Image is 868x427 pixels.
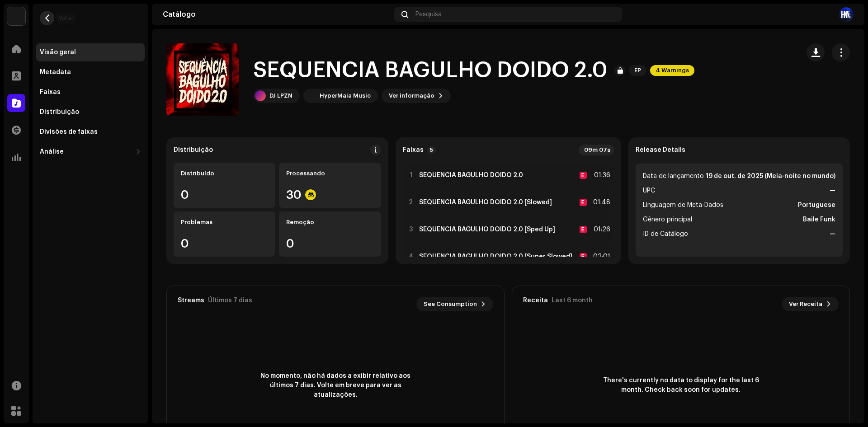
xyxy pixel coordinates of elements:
[424,295,477,313] span: See Consumption
[839,7,854,22] img: 157bdc2e-462e-4224-844c-c414979c75ed
[36,123,145,141] re-m-nav-item: Divisões de faixas
[36,103,145,121] re-m-nav-item: Distribuição
[269,92,292,99] div: DJ LPZN
[403,146,424,154] strong: Faixas
[419,172,523,179] strong: SEQUENCIA BAGULHO DOIDO 2.0
[590,170,610,181] div: 01:36
[208,297,252,304] div: Últimos 7 dias
[523,297,548,304] div: Receita
[7,7,25,25] img: 1cf725b2-75a2-44e7-8fdf-5f1256b3d403
[286,219,373,226] div: Remoção
[579,145,614,155] div: 09m 07s
[40,89,61,96] div: Faixas
[36,63,145,81] re-m-nav-item: Metadata
[181,170,268,177] div: Distribuído
[40,128,98,136] div: Divisões de faixas
[178,297,204,304] div: Streams
[40,148,64,155] div: Análise
[636,146,685,154] strong: Release Details
[419,199,552,206] strong: SEQUENCIA BAGULHO DOIDO 2.0 [Slowed]
[803,214,835,225] strong: Baile Funk
[650,65,694,76] span: 4 Warnings
[36,43,145,61] re-m-nav-item: Visão geral
[174,146,213,154] div: Distribuição
[382,89,451,103] button: Ver informação
[789,295,822,313] span: Ver Receita
[427,146,436,154] p-badge: 5
[830,185,835,196] strong: —
[643,200,723,211] span: Linguagem de Meta-Dados
[580,172,587,179] div: E
[798,200,835,211] strong: Portuguese
[253,56,607,85] h1: SEQUENCIA BAGULHO DOIDO 2.0
[629,65,646,76] span: EP
[590,224,610,235] div: 01:26
[305,90,316,101] img: eb0c8cdb-b626-4a7a-b2c9-dca0e6a46349
[40,108,79,116] div: Distribuição
[36,143,145,161] re-m-nav-dropdown: Análise
[419,253,572,260] strong: SEQUENCIA BAGULHO DOIDO 2.0 [Super Slowed]
[580,253,587,260] div: E
[181,219,268,226] div: Problemas
[580,226,587,233] div: E
[36,83,145,101] re-m-nav-item: Faixas
[552,297,593,304] div: Last 6 month
[580,199,587,206] div: E
[320,92,371,99] div: HyperMaia Music
[419,226,555,233] strong: SEQUENCIA BAGULHO DOIDO 2.0 [Sped Up]
[40,49,76,56] div: Visão geral
[40,69,71,76] div: Metadata
[590,197,610,208] div: 01:48
[415,11,442,18] span: Pesquisa
[389,87,434,105] span: Ver informação
[416,297,493,311] button: See Consumption
[254,371,417,400] span: No momento, não há dados a exibir relativo aos últimos 7 dias. Volte em breve para ver as atualiz...
[599,376,762,395] span: There's currently no data to display for the last 6 month. Check back soon for updates.
[706,171,835,182] strong: 19 de out. de 2025 (Meia-noite no mundo)
[643,171,704,182] span: Data de lançamento
[163,11,391,18] div: Catálogo
[286,170,373,177] div: Processando
[590,251,610,262] div: 02:01
[643,214,692,225] span: Gênero principal
[830,229,835,239] strong: —
[643,229,688,239] span: ID de Catálogo
[782,297,839,311] button: Ver Receita
[643,185,655,196] span: UPC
